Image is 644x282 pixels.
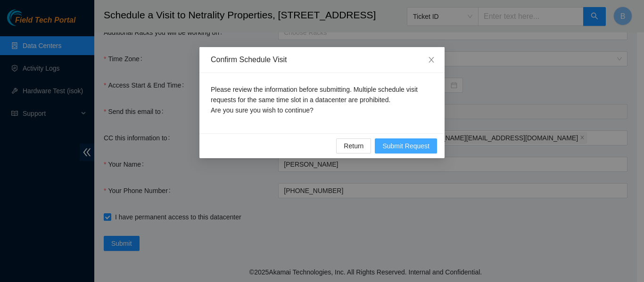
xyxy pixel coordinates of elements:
button: Submit Request [375,138,437,153]
span: close [428,56,435,64]
span: Submit Request [382,141,429,151]
div: Confirm Schedule Visit [211,55,433,65]
button: Close [418,47,445,73]
button: Return [336,138,371,153]
span: Return [344,141,363,151]
p: Please review the information before submitting. Multiple schedule visit requests for the same ti... [211,84,433,115]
